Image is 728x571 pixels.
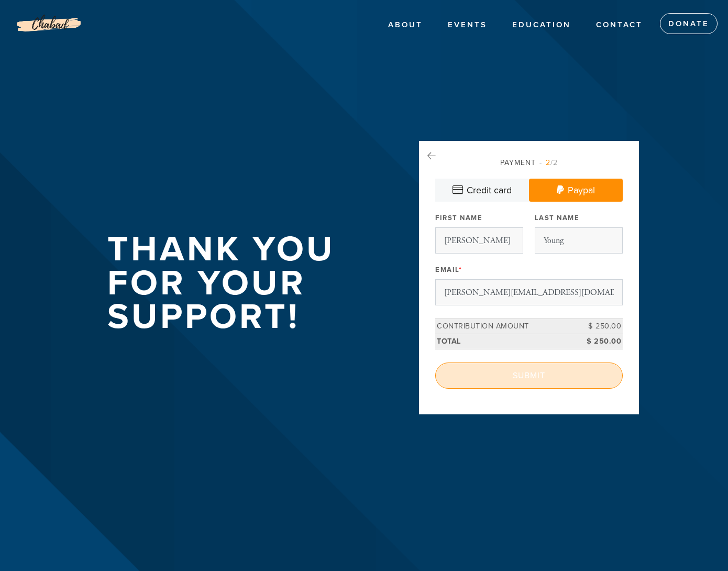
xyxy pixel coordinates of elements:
[435,334,576,349] td: Total
[435,265,462,274] label: Email
[535,213,580,223] label: Last Name
[546,158,550,167] span: 2
[539,158,558,167] span: /2
[529,179,623,202] a: Paypal
[660,13,718,34] a: Donate
[588,15,650,35] a: Contact
[107,233,385,334] h1: Thank you for your support!
[16,5,82,43] img: Logo%20without%20address_0.png
[435,319,576,334] td: Contribution Amount
[435,179,529,202] a: Credit card
[380,15,431,35] a: ABOUT
[576,334,623,349] td: $ 250.00
[459,266,462,274] span: This field is required.
[504,15,579,35] a: EDUCATION
[435,213,482,223] label: First Name
[440,15,495,35] a: EVENTS
[576,319,623,334] td: $ 250.00
[435,157,623,168] div: Payment
[435,363,623,389] input: Submit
